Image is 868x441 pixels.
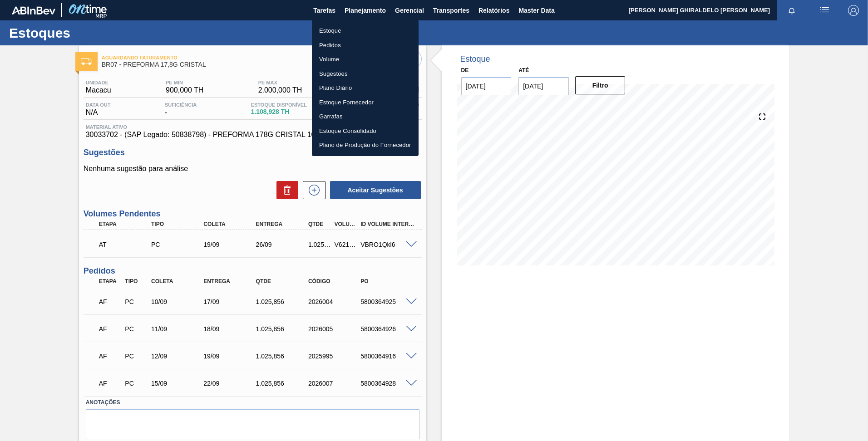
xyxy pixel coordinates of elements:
[312,24,419,38] a: Estoque
[312,138,419,152] a: Plano de Produção do Fornecedor
[312,124,419,138] a: Estoque Consolidado
[312,67,419,81] a: Sugestões
[312,95,419,110] a: Estoque Fornecedor
[312,52,419,67] a: Volume
[312,81,419,95] a: Plano Diário
[312,109,419,124] a: Garrafas
[312,38,419,53] a: Pedidos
